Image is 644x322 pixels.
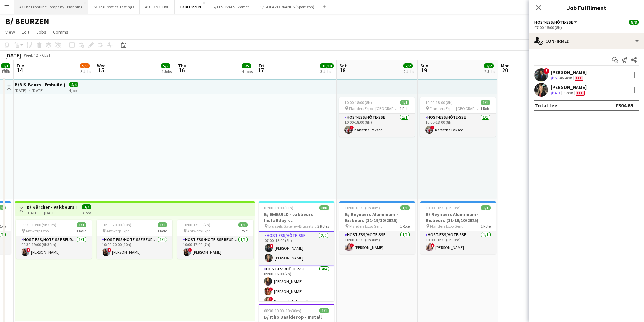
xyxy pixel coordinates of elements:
span: ! [188,248,192,252]
span: Flanders Expo Gent [349,224,382,229]
span: 4/4 [69,82,78,87]
a: Comms [50,28,71,36]
app-job-card: 10:00-18:00 (8h)1/1 Flanders Expo - [GEOGRAPHIC_DATA]1 RoleHost-ess/Hôte-sse1/110:00-18:00 (8h)!K... [420,97,496,137]
a: Jobs [33,28,49,36]
span: 1 Role [238,228,248,233]
span: 1/1 [481,100,490,105]
span: ! [430,126,434,130]
button: S/ GOLAZO BRANDS (Sportizon) [255,0,320,14]
span: Host-ess/Hôte-sse [534,20,573,25]
div: 5 Jobs [80,69,91,74]
span: Antwerp Expo [187,228,210,233]
span: Flanders Expo Gent [430,224,463,229]
span: 10:00-18:30 (8h30m) [345,205,380,210]
span: 20 [500,66,510,74]
app-card-role: Host-ess/Hôte-sse4/409:00-16:00 (7h)[PERSON_NAME]![PERSON_NAME]!Roxane de la kethulle [259,265,334,318]
span: 2/2 [484,63,494,68]
span: Flanders Expo - [GEOGRAPHIC_DATA] [430,106,480,111]
div: 10:00-18:00 (8h)1/1 Flanders Expo - [GEOGRAPHIC_DATA]1 RoleHost-ess/Hôte-sse1/110:00-18:00 (8h)!K... [339,97,415,137]
span: 5/5 [242,63,251,68]
span: 1 Role [481,224,491,229]
span: 8/8 [629,20,639,25]
button: AUTOMOTIVE [140,0,175,14]
span: ! [270,244,274,248]
div: 1 Job [1,69,10,74]
span: 1 Role [157,228,167,233]
span: ! [269,287,273,291]
span: 10:00-20:00 (10h) [102,222,132,227]
span: Sat [339,63,347,69]
button: A/ The Frontline Company - Planning [14,0,88,14]
h3: B/ EMBUILD - vakbeurs Installday - [GEOGRAPHIC_DATA] [259,211,334,223]
button: G/ FESTIVALS - Zomer [207,0,255,14]
span: Brussels Gate (ex-Brussels Kart Expo) [268,224,317,229]
span: 1/1 [238,222,248,227]
app-card-role: Host-ess/Hôte-sse1/110:00-18:00 (8h)!Kanittha Paksee [420,114,496,137]
span: 1 Role [76,228,86,233]
span: 1 Role [400,224,410,229]
span: View [5,29,15,35]
app-job-card: 07:00-18:00 (11h)8/8B/ EMBUILD - vakbeurs Installday - [GEOGRAPHIC_DATA] Brussels Gate (ex-Brusse... [259,201,334,301]
span: 1/1 [319,308,329,313]
app-card-role: Host-ess/Hôte-sse1/110:00-18:30 (8h30m)![PERSON_NAME] [420,231,496,254]
span: 16 [177,66,186,74]
span: ! [350,243,354,247]
span: 8/8 [319,205,329,210]
span: 10:00-17:00 (7h) [183,222,210,227]
span: 14 [15,66,24,74]
span: Fee [576,91,585,96]
app-job-card: 10:00-17:00 (7h)1/1 Antwerp Expo1 RoleHost-ess/Hôte-sse Beurs - Foire1/110:00-17:00 (7h)![PERSON_... [177,220,253,259]
div: 07:00-15:00 (8h) [534,25,639,30]
span: 1 Role [400,106,409,111]
app-job-card: 10:00-20:00 (10h)1/1 Antwerp Expo1 RoleHost-ess/Hôte-sse Beurs - Foire1/110:00-20:00 (10h)![PERSO... [97,220,172,259]
span: 10/10 [320,63,334,68]
h1: B/ BEURZEN [5,16,49,26]
a: Edit [19,28,32,36]
div: [PERSON_NAME] [551,84,587,90]
span: 3/3 [82,204,91,209]
span: 09:30-19:00 (9h30m) [21,222,56,227]
span: Fri [259,63,264,69]
span: 15 [96,66,106,74]
span: 1/1 [400,205,410,210]
span: Sun [420,63,428,69]
span: 5 [555,75,557,80]
span: Jobs [36,29,46,35]
span: ! [269,297,273,301]
span: 17 [258,66,264,74]
div: [DATE] → [DATE] [27,210,77,215]
app-card-role: Host-ess/Hôte-sse Beurs - Foire1/110:00-20:00 (10h)![PERSON_NAME] [97,236,172,259]
span: 10:00-18:00 (8h) [425,100,453,105]
app-card-role: Host-ess/Hôte-sse Beurs - Foire1/110:00-17:00 (7h)![PERSON_NAME] [177,236,253,259]
span: 10:00-18:00 (8h) [344,100,372,105]
span: 1 Role [480,106,490,111]
span: ! [26,248,30,252]
span: 1/1 [400,100,409,105]
span: 1/1 [77,222,86,227]
span: ! [543,68,549,74]
div: CEST [42,53,51,58]
span: Antwerp Expo [26,228,49,233]
h3: B/BIS-Beurs - Embuild (11+18+19/10) [15,82,65,88]
div: 4 Jobs [242,69,253,74]
app-card-role: Host-ess/Hôte-sse1/110:00-18:00 (8h)!Kanittha Paksee [339,114,415,137]
app-job-card: 10:00-18:30 (8h30m)1/1B/ Reynaers Aluminium - Bisbeurs (11-19/10/2025) Flanders Expo Gent1 RoleHo... [420,201,496,254]
h3: B/ Reynaers Aluminium - Bisbeurs (11-19/10/2025) [339,211,415,223]
span: 1/1 [1,63,10,68]
span: 1/1 [158,222,167,227]
span: Wed [97,63,106,69]
span: Week 42 [22,53,39,58]
app-job-card: 09:30-19:00 (9h30m)1/1 Antwerp Expo1 RoleHost-ess/Hôte-sse Beurs - Foire1/109:30-19:00 (9h30m)![P... [16,220,92,259]
div: 3 jobs [82,209,91,215]
span: Antwerp Expo [106,228,129,233]
span: 19 [419,66,428,74]
div: 2 Jobs [404,69,414,74]
span: ! [350,126,354,130]
span: 5/5 [161,63,170,68]
app-job-card: 10:00-18:30 (8h30m)1/1B/ Reynaers Aluminium - Bisbeurs (11-19/10/2025) Flanders Expo Gent1 RoleHo... [339,201,415,254]
div: Confirmed [529,33,644,49]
